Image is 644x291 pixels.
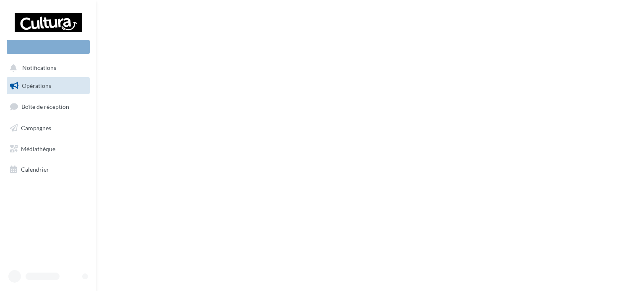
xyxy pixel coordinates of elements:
span: Calendrier [21,166,49,173]
span: Notifications [22,64,56,72]
a: Campagnes [5,119,91,137]
span: Boîte de réception [21,103,69,110]
span: Campagnes [21,124,51,131]
span: Médiathèque [21,145,55,152]
div: Nouvelle campagne [7,40,90,54]
a: Opérations [5,77,91,95]
a: Boîte de réception [5,98,91,116]
span: Opérations [22,82,51,89]
a: Médiathèque [5,140,91,158]
a: Calendrier [5,161,91,178]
